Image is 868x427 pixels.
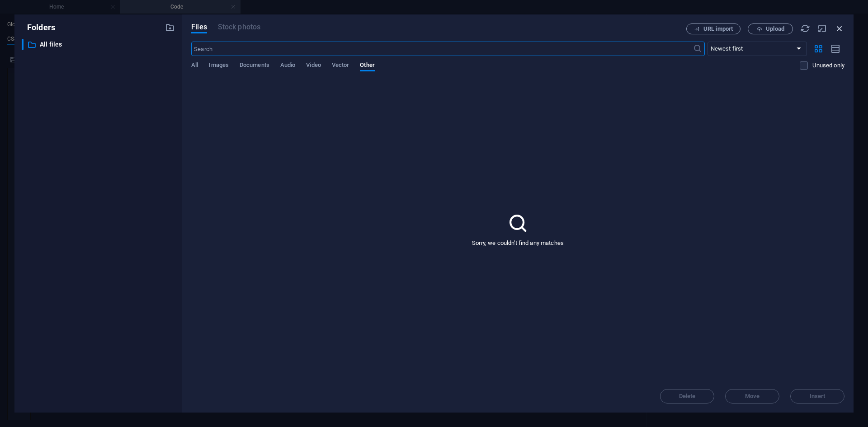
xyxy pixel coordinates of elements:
[748,23,793,34] button: Upload
[306,60,321,72] span: Video
[209,60,229,72] span: Images
[191,42,693,56] input: Search
[280,60,295,72] span: Audio
[22,39,24,50] div: ​
[360,60,374,72] span: Other
[240,60,269,72] span: Documents
[686,23,741,34] button: URL import
[703,26,733,32] span: URL import
[472,239,564,247] p: Sorry, we couldn't find any matches
[165,23,175,33] i: Create new folder
[332,60,349,72] span: Vector
[812,61,844,70] p: Displays only files that are not in use on the website. Files added during this session can still...
[191,60,198,72] span: All
[22,22,55,33] p: Folders
[218,22,260,33] span: This file type is not supported by this element
[191,22,207,33] span: Files
[766,26,784,32] span: Upload
[40,39,158,50] p: All files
